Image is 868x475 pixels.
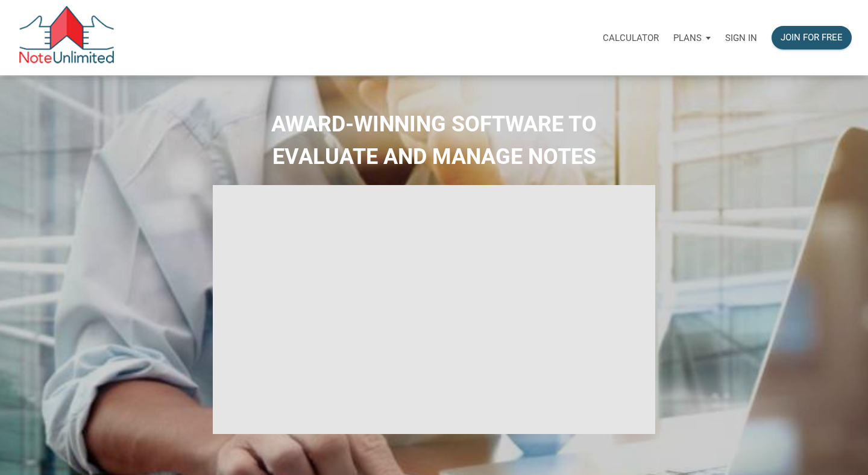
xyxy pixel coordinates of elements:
a: Sign in [718,19,764,57]
a: Calculator [596,19,666,57]
button: Join for free [772,26,852,49]
p: Calculator [603,33,659,43]
a: Join for free [764,19,859,57]
h2: AWARD-WINNING SOFTWARE TO EVALUATE AND MANAGE NOTES [9,108,859,173]
a: Plans [666,19,718,57]
p: Sign in [725,33,757,43]
div: Join for free [781,31,843,45]
p: Plans [673,33,702,43]
button: Plans [666,20,718,56]
iframe: NoteUnlimited [213,185,655,433]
